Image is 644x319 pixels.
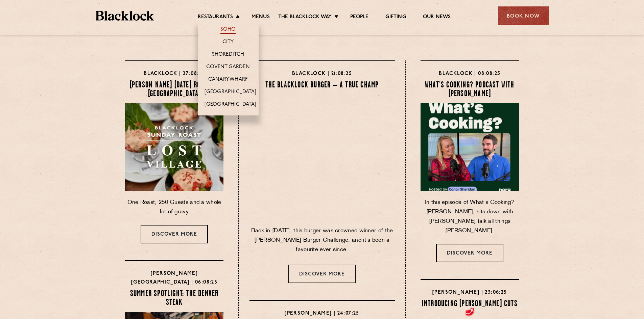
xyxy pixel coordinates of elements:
[125,290,223,307] h4: Summer Spotlight: The Denver Steak
[141,225,208,243] a: Discover more
[278,14,332,21] a: The Blacklock Way
[96,11,154,21] img: BL_Textured_Logo-footer-cropped.svg
[421,300,519,317] h4: INTRODUCING [PERSON_NAME] CUTS🥩​​​​​​​
[436,244,503,262] a: Discover more
[205,89,256,96] a: [GEOGRAPHIC_DATA]
[385,14,406,21] a: Gifting
[421,198,519,236] p: In this episode of What’s Cooking? [PERSON_NAME], sits down with [PERSON_NAME] talk all things [P...
[288,265,356,283] a: Discover more
[125,70,223,78] h4: Blacklock | 27:08:25
[249,81,395,90] h4: The Blacklock Burger – A True Champ
[212,51,244,59] a: Shoreditch
[498,6,549,25] div: Book Now
[220,26,236,34] a: Soho
[206,64,250,71] a: Covent Garden
[125,81,223,99] h4: [PERSON_NAME] [DATE] Roast at [GEOGRAPHIC_DATA]
[125,103,223,191] img: lost-village-sunday-roast-.jpg
[249,95,395,219] img: Copy-of-Aug25-Blacklock-01814.jpg
[208,76,248,84] a: Canary Wharf
[249,309,395,318] h4: [PERSON_NAME] | 24:07:25
[249,70,395,78] h4: Blacklock | 21:08:25
[252,14,270,21] a: Menus
[421,81,519,99] h4: What’s Cooking? Podcast with [PERSON_NAME]
[198,14,233,21] a: Restaurants
[205,101,256,109] a: [GEOGRAPHIC_DATA]
[125,198,223,217] p: One Roast, 250 Guests and a whole lot of gravy
[421,103,519,191] img: Screenshot-2025-08-08-at-10.21.58.png
[421,70,519,78] h4: Blacklock | 08:08:25
[249,226,395,255] p: Back in [DATE], this burger was crowned winner of the [PERSON_NAME] Burger Challenge, and it’s be...
[423,14,451,21] a: Our News
[125,269,223,287] h4: [PERSON_NAME] [GEOGRAPHIC_DATA] | 06:08:25
[421,288,519,297] h4: [PERSON_NAME] | 23:06:25
[350,14,368,21] a: People
[222,39,234,46] a: City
